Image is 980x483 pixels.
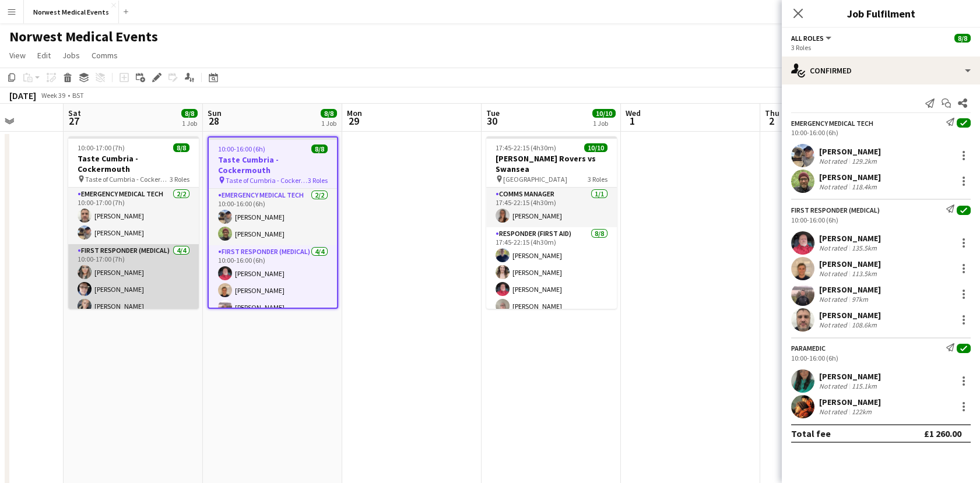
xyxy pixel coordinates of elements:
[5,48,30,63] a: View
[38,91,68,100] span: Week 39
[584,143,607,152] span: 10/10
[345,114,362,128] span: 29
[9,28,158,45] h1: Norwest Medical Events
[170,175,189,184] span: 3 Roles
[819,259,881,269] div: [PERSON_NAME]
[209,245,337,336] app-card-role: First Responder (Medical)4/410:00-16:00 (6h)[PERSON_NAME][PERSON_NAME][PERSON_NAME]
[68,188,199,244] app-card-role: Emergency Medical Tech2/210:00-17:00 (7h)[PERSON_NAME][PERSON_NAME]
[37,50,51,61] span: Edit
[592,109,616,118] span: 10/10
[791,206,880,214] div: First Responder (Medical)
[486,153,617,174] h3: [PERSON_NAME] Rovers vs Swansea
[849,269,879,278] div: 113.5km
[308,176,328,185] span: 3 Roles
[849,295,870,304] div: 97km
[819,269,849,278] div: Not rated
[954,34,971,43] span: 8/8
[209,154,337,175] h3: Taste Cumbria - Cockermouth
[765,108,779,118] span: Thu
[9,50,26,61] span: View
[226,176,308,185] span: Taste of Cumbria - Cockermouth
[208,136,338,309] app-job-card: 10:00-16:00 (6h)8/8Taste Cumbria - Cockermouth Taste of Cumbria - Cockermouth3 RolesEmergency Med...
[218,144,265,153] span: 10:00-16:00 (6h)
[791,119,873,128] div: Emergency Medical Tech
[486,136,617,309] app-job-card: 17:45-22:15 (4h30m)10/10[PERSON_NAME] Rovers vs Swansea [GEOGRAPHIC_DATA]3 RolesComms Manager1/11...
[182,119,197,128] div: 1 Job
[209,189,337,245] app-card-role: Emergency Medical Tech2/210:00-16:00 (6h)[PERSON_NAME][PERSON_NAME]
[819,382,849,390] div: Not rated
[819,397,881,407] div: [PERSON_NAME]
[85,175,170,184] span: Taste of Cumbria - Cockermouth
[819,407,849,416] div: Not rated
[819,146,881,157] div: [PERSON_NAME]
[819,284,881,295] div: [PERSON_NAME]
[849,244,879,252] div: 135.5km
[819,295,849,304] div: Not rated
[486,227,617,385] app-card-role: Responder (First Aid)8/817:45-22:15 (4h30m)[PERSON_NAME][PERSON_NAME][PERSON_NAME][PERSON_NAME]
[206,114,222,128] span: 28
[782,57,980,84] div: Confirmed
[791,34,824,43] span: All roles
[849,407,874,416] div: 122km
[321,119,336,128] div: 1 Job
[819,182,849,191] div: Not rated
[819,244,849,252] div: Not rated
[819,310,881,320] div: [PERSON_NAME]
[782,6,980,21] h3: Job Fulfilment
[92,50,118,61] span: Comms
[588,175,607,184] span: 3 Roles
[819,233,881,244] div: [PERSON_NAME]
[173,143,189,152] span: 8/8
[503,175,567,184] span: [GEOGRAPHIC_DATA]
[68,108,81,118] span: Sat
[791,216,971,224] div: 10:00-16:00 (6h)
[486,188,617,227] app-card-role: Comms Manager1/117:45-22:15 (4h30m)[PERSON_NAME]
[68,136,199,309] app-job-card: 10:00-17:00 (7h)8/8Taste Cumbria - Cockermouth Taste of Cumbria - Cockermouth3 RolesEmergency Med...
[68,244,199,334] app-card-role: First Responder (Medical)4/410:00-17:00 (7h)[PERSON_NAME][PERSON_NAME][PERSON_NAME]
[24,1,119,23] button: Norwest Medical Events
[849,182,879,191] div: 118.4km
[791,428,831,439] div: Total fee
[924,428,961,439] div: £1 260.00
[311,144,328,153] span: 8/8
[849,157,879,165] div: 129.2km
[62,50,80,61] span: Jobs
[791,128,971,137] div: 10:00-16:00 (6h)
[819,157,849,165] div: Not rated
[181,109,198,118] span: 8/8
[87,48,122,63] a: Comms
[321,109,337,118] span: 8/8
[849,382,879,390] div: 115.1km
[791,43,971,52] div: 3 Roles
[78,143,125,152] span: 10:00-17:00 (7h)
[68,153,199,174] h3: Taste Cumbria - Cockermouth
[9,90,36,101] div: [DATE]
[72,91,84,100] div: BST
[66,114,81,128] span: 27
[347,108,362,118] span: Mon
[626,108,641,118] span: Wed
[208,108,222,118] span: Sun
[593,119,615,128] div: 1 Job
[763,114,779,128] span: 2
[58,48,85,63] a: Jobs
[496,143,556,152] span: 17:45-22:15 (4h30m)
[624,114,641,128] span: 1
[791,34,833,43] button: All roles
[791,344,826,352] div: Paramedic
[819,371,881,382] div: [PERSON_NAME]
[791,354,971,362] div: 10:00-16:00 (6h)
[33,48,55,63] a: Edit
[819,320,849,329] div: Not rated
[486,108,500,118] span: Tue
[849,320,879,329] div: 108.6km
[819,172,881,182] div: [PERSON_NAME]
[484,114,500,128] span: 30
